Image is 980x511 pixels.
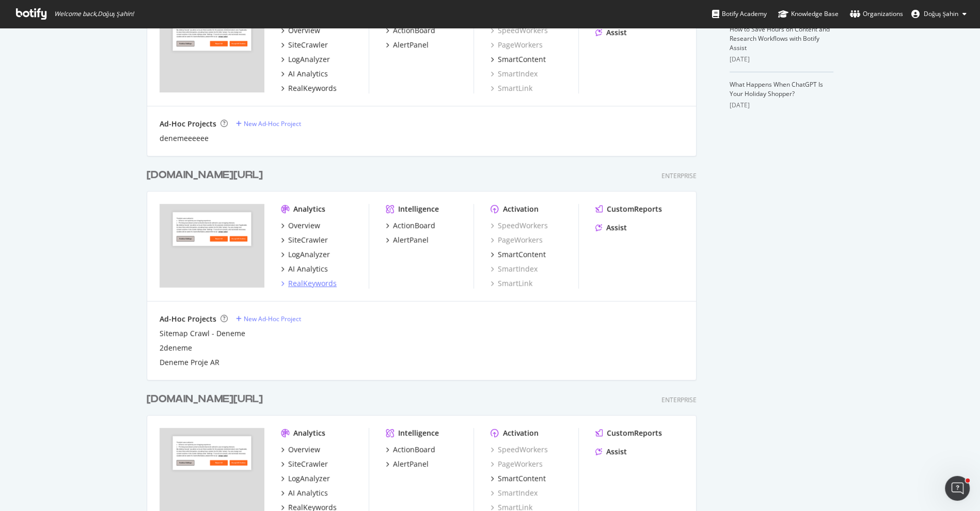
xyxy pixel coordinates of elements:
[386,220,435,231] a: ActionBoard
[293,204,325,214] div: Analytics
[160,133,209,143] a: denemeeeeee
[498,249,546,260] div: SmartContent
[491,278,532,289] a: SmartLink
[281,54,330,65] a: LogAnalyzer
[288,54,330,65] div: LogAnalyzer
[607,428,662,438] div: CustomReports
[606,222,627,233] div: Assist
[288,278,337,289] div: RealKeywords
[281,69,328,79] a: AI Analytics
[147,168,263,183] div: [DOMAIN_NAME][URL]
[778,9,839,19] div: Knowledge Base
[288,25,320,36] div: Overview
[288,473,330,484] div: LogAnalyzer
[160,343,192,353] a: 2deneme
[393,40,429,50] div: AlertPanel
[386,235,429,245] a: AlertPanel
[281,220,320,231] a: Overview
[503,428,539,438] div: Activation
[386,459,429,469] a: AlertPanel
[288,235,328,245] div: SiteCrawler
[288,444,320,455] div: Overview
[281,25,320,36] a: Overview
[281,249,330,260] a: LogAnalyzer
[393,220,435,231] div: ActionBoard
[491,249,546,260] a: SmartContent
[498,473,546,484] div: SmartContent
[281,83,337,93] a: RealKeywords
[491,25,548,36] div: SpeedWorkers
[491,444,548,455] div: SpeedWorkers
[288,40,328,50] div: SiteCrawler
[595,27,627,38] a: Assist
[595,428,662,438] a: CustomReports
[281,40,328,50] a: SiteCrawler
[730,55,833,64] div: [DATE]
[160,204,264,288] img: trendyol.com/ar
[288,220,320,231] div: Overview
[730,25,830,52] a: How to Save Hours on Content and Research Workflows with Botify Assist
[54,10,134,18] span: Welcome back, Doğuş Şahin !
[595,204,662,214] a: CustomReports
[607,204,662,214] div: CustomReports
[595,222,627,233] a: Assist
[491,264,538,274] a: SmartIndex
[244,119,301,128] div: New Ad-Hoc Project
[147,392,263,407] div: [DOMAIN_NAME][URL]
[491,459,543,469] div: PageWorkers
[606,446,627,457] div: Assist
[491,83,532,93] a: SmartLink
[730,101,833,110] div: [DATE]
[595,446,627,457] a: Assist
[147,168,267,183] a: [DOMAIN_NAME][URL]
[661,171,697,180] div: Enterprise
[393,25,435,36] div: ActionBoard
[712,9,767,19] div: Botify Academy
[281,459,328,469] a: SiteCrawler
[281,235,328,245] a: SiteCrawler
[160,357,219,368] a: Deneme Proje AR
[281,488,328,498] a: AI Analytics
[491,40,543,50] div: PageWorkers
[503,204,539,214] div: Activation
[160,328,245,339] a: Sitemap Crawl - Deneme
[236,119,301,128] a: New Ad-Hoc Project
[498,54,546,65] div: SmartContent
[281,264,328,274] a: AI Analytics
[661,395,697,404] div: Enterprise
[491,235,543,245] a: PageWorkers
[393,444,435,455] div: ActionBoard
[293,428,325,438] div: Analytics
[850,9,903,19] div: Organizations
[393,235,429,245] div: AlertPanel
[288,488,328,498] div: AI Analytics
[491,54,546,65] a: SmartContent
[386,444,435,455] a: ActionBoard
[491,488,538,498] a: SmartIndex
[281,444,320,455] a: Overview
[398,428,439,438] div: Intelligence
[288,459,328,469] div: SiteCrawler
[398,204,439,214] div: Intelligence
[491,220,548,231] a: SpeedWorkers
[730,80,823,98] a: What Happens When ChatGPT Is Your Holiday Shopper?
[281,278,337,289] a: RealKeywords
[606,27,627,38] div: Assist
[386,25,435,36] a: ActionBoard
[903,6,975,22] button: Doğuş Şahin
[491,69,538,79] div: SmartIndex
[288,69,328,79] div: AI Analytics
[393,459,429,469] div: AlertPanel
[147,392,267,407] a: [DOMAIN_NAME][URL]
[386,40,429,50] a: AlertPanel
[281,473,330,484] a: LogAnalyzer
